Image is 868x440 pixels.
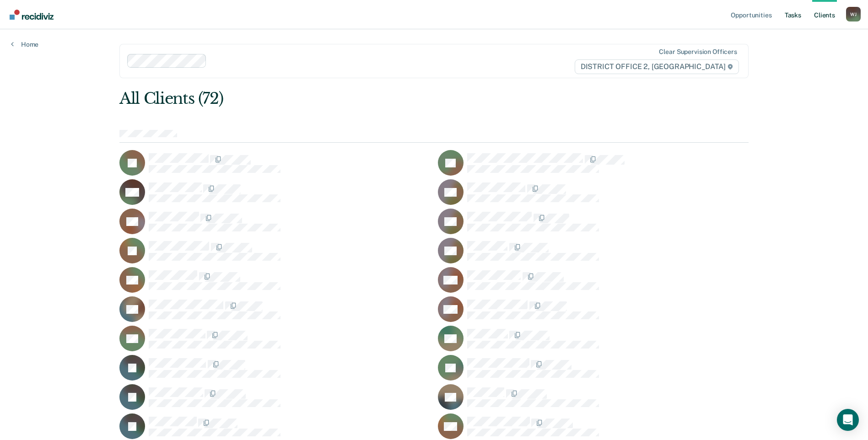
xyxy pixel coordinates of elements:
button: Profile dropdown button [846,7,861,21]
a: Home [11,40,38,48]
span: DISTRICT OFFICE 2, [GEOGRAPHIC_DATA] [575,59,739,74]
div: Clear supervision officers [659,48,737,56]
img: Recidiviz [10,10,54,20]
div: W J [846,7,861,21]
div: All Clients (72) [119,89,623,108]
div: Open Intercom Messenger [837,409,859,431]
